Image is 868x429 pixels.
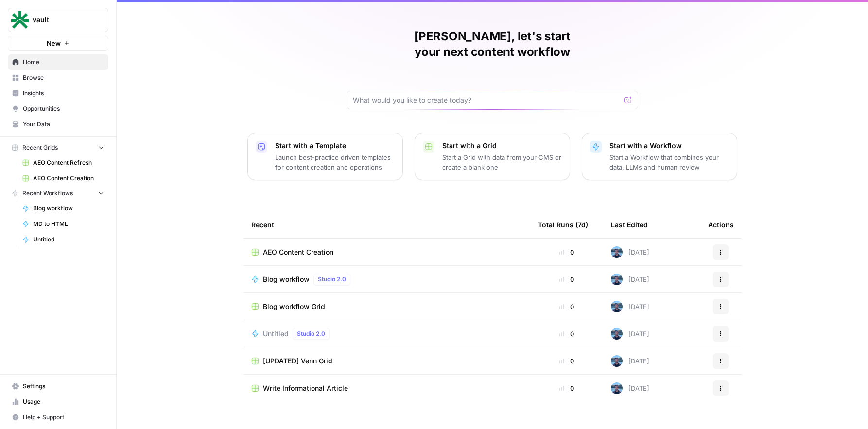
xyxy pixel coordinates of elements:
span: Studio 2.0 [297,329,325,338]
a: UntitledStudio 2.0 [251,328,522,340]
a: Blog workflowStudio 2.0 [251,274,522,285]
button: Recent Grids [8,140,108,155]
span: [UPDATED] Venn Grid [263,356,332,366]
p: Start a Grid with data from your CMS or create a blank one [442,153,562,172]
a: Blog workflow Grid [251,302,522,311]
div: [DATE] [611,274,649,285]
h1: [PERSON_NAME], let's start your next content workflow [347,29,638,60]
span: Blog workflow Grid [263,302,325,311]
p: Start with a Template [275,141,395,151]
a: Blog workflow [18,201,108,216]
span: Untitled [263,329,289,339]
span: Your Data [23,120,104,129]
img: vqq3utu6a9kmtr243lu68r7rnrl3 [611,246,623,258]
span: vault [33,15,91,25]
span: Usage [23,397,104,406]
div: [DATE] [611,328,649,340]
span: AEO Content Creation [263,247,333,257]
a: [UPDATED] Venn Grid [251,356,522,366]
img: vqq3utu6a9kmtr243lu68r7rnrl3 [611,328,623,340]
button: New [8,36,108,51]
div: [DATE] [611,355,649,367]
div: [DATE] [611,246,649,258]
span: Home [23,58,104,67]
img: vqq3utu6a9kmtr243lu68r7rnrl3 [611,301,623,312]
span: New [47,38,61,48]
span: Studio 2.0 [318,275,346,284]
span: Insights [23,89,104,98]
p: Start a Workflow that combines your data, LLMs and human review [609,153,729,172]
span: Recent Workflows [22,189,73,198]
span: Blog workflow [263,275,310,284]
a: Untitled [18,232,108,247]
div: 0 [538,275,595,284]
button: Recent Workflows [8,186,108,201]
img: vqq3utu6a9kmtr243lu68r7rnrl3 [611,355,623,367]
span: Recent Grids [22,143,58,152]
a: Your Data [8,117,108,132]
div: 0 [538,247,595,257]
a: Insights [8,86,108,101]
span: AEO Content Creation [33,174,104,183]
p: Launch best-practice driven templates for content creation and operations [275,153,395,172]
div: 0 [538,302,595,311]
div: [DATE] [611,301,649,312]
img: vault Logo [11,11,29,29]
span: Browse [23,73,104,82]
a: Home [8,54,108,70]
span: Write Informational Article [263,383,348,393]
a: Usage [8,394,108,410]
span: Settings [23,382,104,391]
button: Start with a GridStart a Grid with data from your CMS or create a blank one [415,133,570,180]
div: Actions [708,211,734,238]
div: [DATE] [611,382,649,394]
div: 0 [538,383,595,393]
div: Total Runs (7d) [538,211,588,238]
a: Browse [8,70,108,86]
a: MD to HTML [18,216,108,232]
div: 0 [538,329,595,339]
a: AEO Content Refresh [18,155,108,171]
button: Start with a WorkflowStart a Workflow that combines your data, LLMs and human review [582,133,737,180]
div: Last Edited [611,211,648,238]
div: Recent [251,211,522,238]
a: AEO Content Creation [251,247,522,257]
input: What would you like to create today? [353,95,620,105]
span: AEO Content Refresh [33,158,104,167]
img: vqq3utu6a9kmtr243lu68r7rnrl3 [611,382,623,394]
a: Settings [8,378,108,394]
button: Start with a TemplateLaunch best-practice driven templates for content creation and operations [247,133,403,180]
a: Write Informational Article [251,383,522,393]
img: vqq3utu6a9kmtr243lu68r7rnrl3 [611,274,623,285]
button: Help + Support [8,410,108,425]
button: Workspace: vault [8,8,108,32]
span: Untitled [33,235,104,244]
div: 0 [538,356,595,366]
a: AEO Content Creation [18,171,108,186]
span: MD to HTML [33,220,104,228]
p: Start with a Grid [442,141,562,151]
span: Blog workflow [33,204,104,213]
span: Opportunities [23,104,104,113]
p: Start with a Workflow [609,141,729,151]
span: Help + Support [23,413,104,422]
a: Opportunities [8,101,108,117]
